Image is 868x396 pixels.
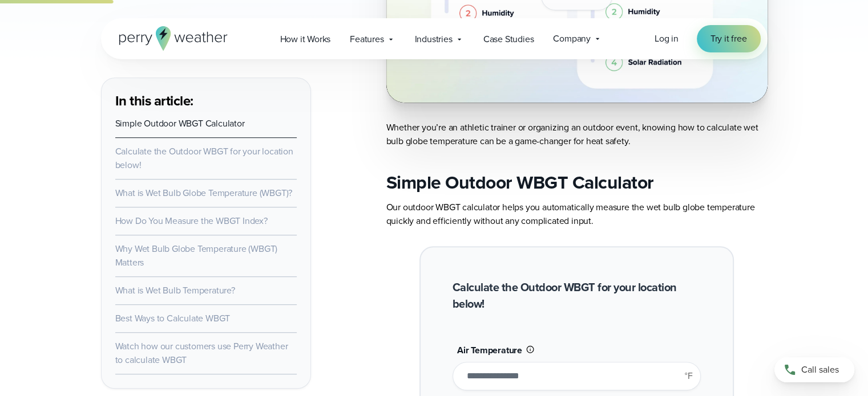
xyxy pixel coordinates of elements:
[457,344,522,357] span: Air Temperature
[350,32,383,46] span: Features
[280,32,331,46] span: How it Works
[386,201,768,228] p: Our outdoor WBGT calculator helps you automatically measure the wet bulb globe temperature quickl...
[115,242,278,269] a: Why Wet Bulb Globe Temperature (WBGT) Matters
[474,27,544,51] a: Case Studies
[115,214,268,227] a: How Do You Measure the WBGT Index?
[115,186,293,199] a: What is Wet Bulb Globe Temperature (WBGT)?
[115,312,231,325] a: Best Ways to Calculate WBGT
[801,363,839,377] span: Call sales
[386,121,768,148] p: Whether you’re an athletic trainer or organizing an outdoor event, knowing how to calculate wet b...
[453,279,701,312] h2: Calculate the Outdoor WBGT for your location below!
[115,117,245,130] a: Simple Outdoor WBGT Calculator
[774,357,854,382] a: Call sales
[271,27,341,51] a: How it Works
[655,32,679,46] a: Log in
[115,145,293,172] a: Calculate the Outdoor WBGT for your location below!
[483,32,534,46] span: Case Studies
[115,340,288,366] a: Watch how our customers use Perry Weather to calculate WBGT
[115,92,297,110] h3: In this article:
[386,171,768,194] h2: Simple Outdoor WBGT Calculator
[553,32,591,46] span: Company
[115,284,235,297] a: What is Wet Bulb Temperature?
[415,32,453,46] span: Industries
[655,32,679,45] span: Log in
[697,25,761,52] a: Try it free
[710,32,747,46] span: Try it free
